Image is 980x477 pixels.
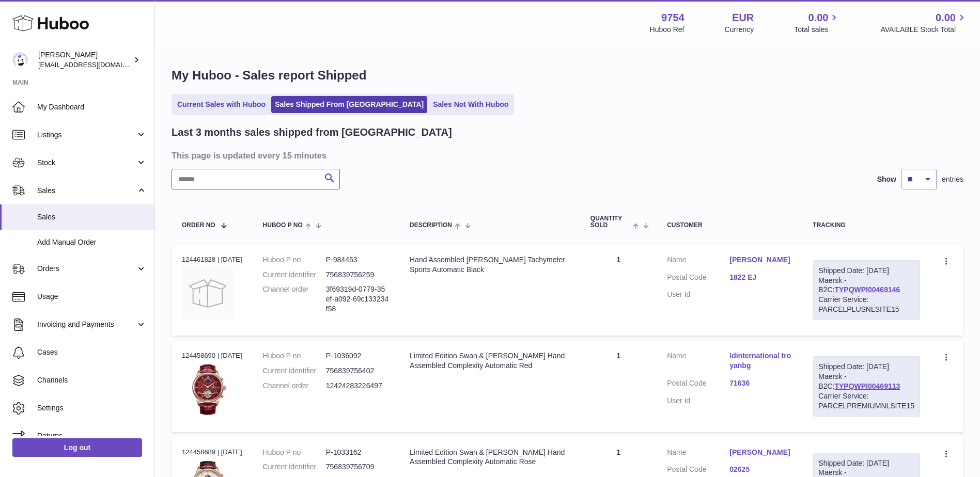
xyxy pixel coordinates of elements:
[818,295,914,314] div: Carrier Service: PARCELPLUSNLSITE15
[326,351,389,361] dd: P-1036092
[410,351,570,371] div: Limited Edition Swan & [PERSON_NAME] Hand Assembled Complexity Automatic Red
[172,67,963,84] h1: My Huboo - Sales report Shipped
[326,448,389,457] dd: P-1033162
[667,396,729,406] dt: User Id
[37,130,136,140] span: Listings
[794,11,840,35] a: 0.00 Total sales
[667,465,729,477] dt: Postal Code
[326,255,389,265] dd: P-984453
[813,260,920,320] div: Maersk - B2C:
[326,270,389,280] dd: 756839756259
[271,96,427,113] a: Sales Shipped From [GEOGRAPHIC_DATA]
[38,50,131,70] div: [PERSON_NAME]
[326,366,389,376] dd: 756839756402
[794,25,840,35] span: Total sales
[37,431,147,441] span: Returns
[182,222,215,229] span: Order No
[580,245,657,336] td: 1
[818,266,914,276] div: Shipped Date: [DATE]
[818,362,914,372] div: Shipped Date: [DATE]
[813,356,920,416] div: Maersk - B2C:
[263,270,326,280] dt: Current identifier
[729,378,792,388] a: 71636
[263,222,303,229] span: Huboo P no
[729,273,792,282] a: 1822 EJ
[263,366,326,376] dt: Current identifier
[818,458,914,468] div: Shipped Date: [DATE]
[667,273,729,285] dt: Postal Code
[729,465,792,474] a: 02625
[808,11,829,25] span: 0.00
[410,448,570,467] div: Limited Edition Swan & [PERSON_NAME] Hand Assembled Complexity Automatic Rose
[263,462,326,472] dt: Current identifier
[667,448,729,460] dt: Name
[172,150,961,161] h3: This page is updated every 15 minutes
[729,255,792,265] a: [PERSON_NAME]
[37,320,136,329] span: Invoicing and Payments
[834,285,900,294] a: TYPQWPI00469146
[172,125,452,139] h2: Last 3 months sales shipped from [GEOGRAPHIC_DATA]
[813,222,920,229] div: Tracking
[590,215,630,229] span: Quantity Sold
[725,25,754,35] div: Currency
[37,292,147,301] span: Usage
[37,403,147,413] span: Settings
[37,158,136,168] span: Stock
[880,11,968,35] a: 0.00 AVAILABLE Stock Total
[326,284,389,314] dd: 3f69319d-0779-35ef-a092-69c133234f58
[580,341,657,432] td: 1
[667,255,729,267] dt: Name
[877,174,896,184] label: Show
[37,347,147,357] span: Cases
[667,222,792,229] div: Customer
[263,351,326,361] dt: Huboo P no
[729,448,792,457] a: [PERSON_NAME]
[37,264,136,274] span: Orders
[667,378,729,391] dt: Postal Code
[729,351,792,371] a: Idinternational troyanbg
[880,25,968,35] span: AVAILABLE Stock Total
[182,448,242,457] div: 124458689 | [DATE]
[12,438,142,457] a: Log out
[182,351,242,360] div: 124458690 | [DATE]
[661,11,685,25] strong: 9754
[429,96,512,113] a: Sales Not With Huboo
[732,11,754,25] strong: EUR
[263,448,326,457] dt: Huboo P no
[410,255,570,275] div: Hand Assembled [PERSON_NAME] Tachymeter Sports Automatic Black
[326,462,389,472] dd: 756839756709
[174,96,269,113] a: Current Sales with Huboo
[326,381,389,391] dd: 12424283226497
[834,382,900,390] a: TYPQWPI00469113
[182,364,234,416] img: 97541756811724.jpg
[936,11,956,25] span: 0.00
[667,351,729,373] dt: Name
[37,212,147,222] span: Sales
[37,237,147,247] span: Add Manual Order
[37,375,147,385] span: Channels
[182,255,242,264] div: 124461828 | [DATE]
[182,267,234,319] img: no-photo.jpg
[263,255,326,265] dt: Huboo P no
[37,186,136,196] span: Sales
[667,290,729,299] dt: User Id
[263,381,326,391] dt: Channel order
[410,222,452,229] span: Description
[38,60,152,69] span: [EMAIL_ADDRESS][DOMAIN_NAME]
[942,174,963,184] span: entries
[650,25,685,35] div: Huboo Ref
[37,102,147,112] span: My Dashboard
[263,284,326,314] dt: Channel order
[818,391,914,411] div: Carrier Service: PARCELPREMIUMNLSITE15
[12,52,28,68] img: info@fieldsluxury.london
